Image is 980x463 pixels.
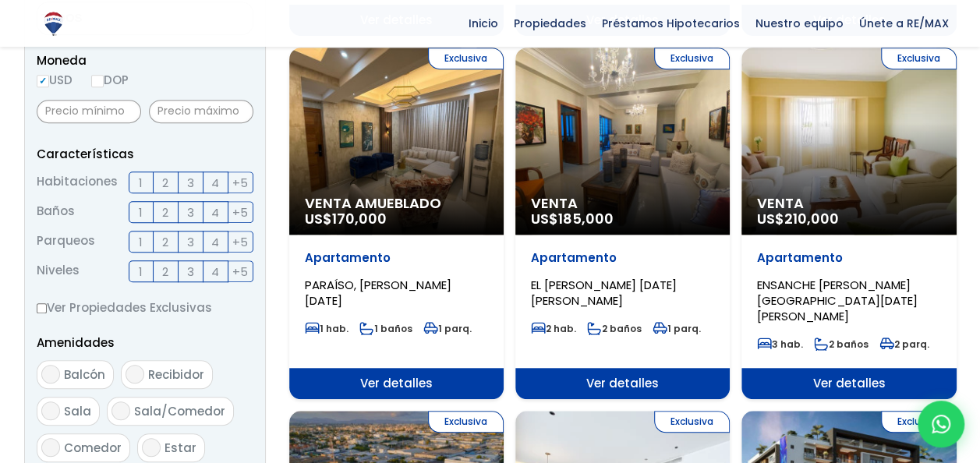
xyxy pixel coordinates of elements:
a: Exclusiva Venta Amueblado US$170,000 Apartamento PARAÍSO, [PERSON_NAME][DATE] 1 hab. 1 baños 1 pa... [289,48,504,399]
input: Ver Propiedades Exclusivas [37,303,47,313]
a: Exclusiva Venta US$185,000 Apartamento EL [PERSON_NAME] [DATE][PERSON_NAME] 2 hab. 2 baños 1 parq... [515,48,730,399]
span: EL [PERSON_NAME] [DATE][PERSON_NAME] [531,277,677,309]
span: Únete a RE/MAX [851,12,957,35]
span: Nuestro equipo [748,12,851,35]
span: Exclusiva [654,411,730,433]
label: DOP [91,70,129,90]
span: Comedor [64,440,122,456]
span: 3 [187,232,194,252]
span: 4 [211,262,219,281]
span: +5 [232,232,248,252]
span: 3 hab. [757,338,803,351]
p: Apartamento [757,250,940,266]
span: Sala [64,403,91,419]
span: Moneda [37,51,253,70]
p: Características [37,144,253,164]
span: 2 [162,203,168,222]
span: 2 [162,262,168,281]
span: 1 [139,262,143,281]
label: USD [37,70,73,90]
span: 1 hab. [305,322,348,335]
span: Estar [165,440,196,456]
span: 1 [139,203,143,222]
span: Ver detalles [741,368,956,399]
input: Sala/Comedor [111,401,130,420]
span: 1 [139,232,143,252]
span: Exclusiva [881,48,957,69]
span: 3 [187,262,194,281]
span: PARAÍSO, [PERSON_NAME][DATE] [305,277,451,309]
span: Ver detalles [515,368,730,399]
span: Habitaciones [37,171,118,193]
span: ENSANCHE [PERSON_NAME][GEOGRAPHIC_DATA][DATE][PERSON_NAME] [757,277,918,324]
span: 4 [211,232,219,252]
span: Ver detalles [289,368,504,399]
span: Balcón [64,366,105,383]
p: Amenidades [37,333,253,352]
span: 2 parq. [879,338,929,351]
span: 2 baños [587,322,642,335]
span: Baños [37,201,75,223]
span: Parqueos [37,231,95,253]
input: Sala [41,401,60,420]
span: 2 hab. [531,322,576,335]
span: Recibidor [148,366,204,383]
span: 170,000 [332,209,387,228]
input: Balcón [41,365,60,383]
p: Apartamento [531,250,714,266]
span: Venta [757,196,940,211]
span: 4 [211,203,219,222]
span: +5 [232,173,248,193]
span: 3 [187,173,194,193]
span: Exclusiva [881,411,957,433]
input: Precio mínimo [37,100,141,123]
span: Exclusiva [428,48,504,69]
span: US$ [305,209,387,228]
span: 185,000 [558,209,614,228]
span: Exclusiva [428,411,504,433]
span: Niveles [37,260,80,282]
span: 1 parq. [653,322,701,335]
a: Exclusiva Venta US$210,000 Apartamento ENSANCHE [PERSON_NAME][GEOGRAPHIC_DATA][DATE][PERSON_NAME]... [741,48,956,399]
span: Venta [531,196,714,211]
input: Precio máximo [149,100,253,123]
img: Logo de REMAX [40,10,67,37]
span: 1 [139,173,143,193]
label: Ver Propiedades Exclusivas [37,298,253,317]
span: Sala/Comedor [134,403,225,419]
input: USD [37,75,49,87]
span: +5 [232,203,248,222]
span: 2 baños [814,338,869,351]
span: 3 [187,203,194,222]
input: Estar [142,438,161,457]
span: US$ [757,209,839,228]
span: 1 baños [359,322,412,335]
span: 1 parq. [423,322,472,335]
span: US$ [531,209,614,228]
span: 2 [162,173,168,193]
p: Apartamento [305,250,488,266]
input: Recibidor [126,365,144,383]
span: +5 [232,262,248,281]
span: Inicio [461,12,506,35]
input: Comedor [41,438,60,457]
span: Exclusiva [654,48,730,69]
span: Propiedades [506,12,594,35]
input: DOP [91,75,104,87]
span: 4 [211,173,219,193]
span: 2 [162,232,168,252]
span: Préstamos Hipotecarios [594,12,748,35]
span: Venta Amueblado [305,196,488,211]
span: 210,000 [784,209,839,228]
